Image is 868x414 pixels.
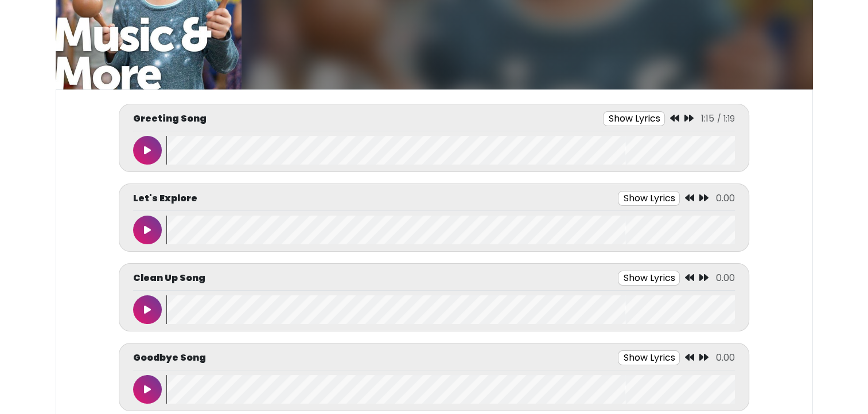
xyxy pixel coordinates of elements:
[716,271,735,284] span: 0.00
[618,271,680,286] button: Show Lyrics
[603,111,665,126] button: Show Lyrics
[701,112,714,125] span: 1:15
[716,192,735,205] span: 0.00
[618,350,680,365] button: Show Lyrics
[133,112,207,126] p: Greeting Song
[717,113,735,124] span: / 1:19
[133,351,206,365] p: Goodbye Song
[133,192,197,205] p: Let's Explore
[618,191,680,206] button: Show Lyrics
[716,351,735,364] span: 0.00
[133,271,205,285] p: Clean Up Song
